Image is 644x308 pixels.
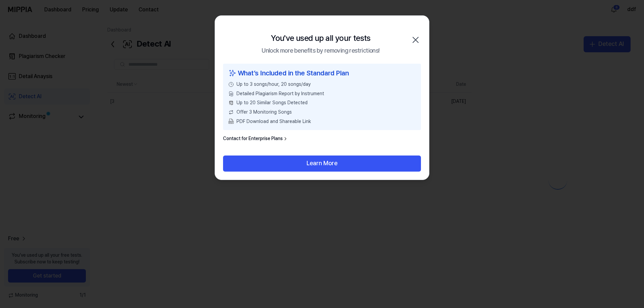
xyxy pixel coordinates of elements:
a: Contact for Enterprise Plans [223,135,288,142]
span: Offer 3 Monitoring Songs [236,109,292,116]
span: Up to 3 songs/hour, 20 songs/day [236,81,311,88]
img: sparkles icon [228,68,236,78]
span: Detailed Plagiarism Report by Instrument [236,90,324,97]
img: PDF Download [228,119,234,124]
div: What’s Included in the Standard Plan [228,68,416,78]
div: Unlock more benefits by removing restrictions! [262,46,379,56]
button: Learn More [223,156,421,172]
span: Up to 20 Similar Songs Detected [236,100,308,106]
span: PDF Download and Shareable Link [236,118,311,125]
div: You've used up all your tests [271,32,371,45]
